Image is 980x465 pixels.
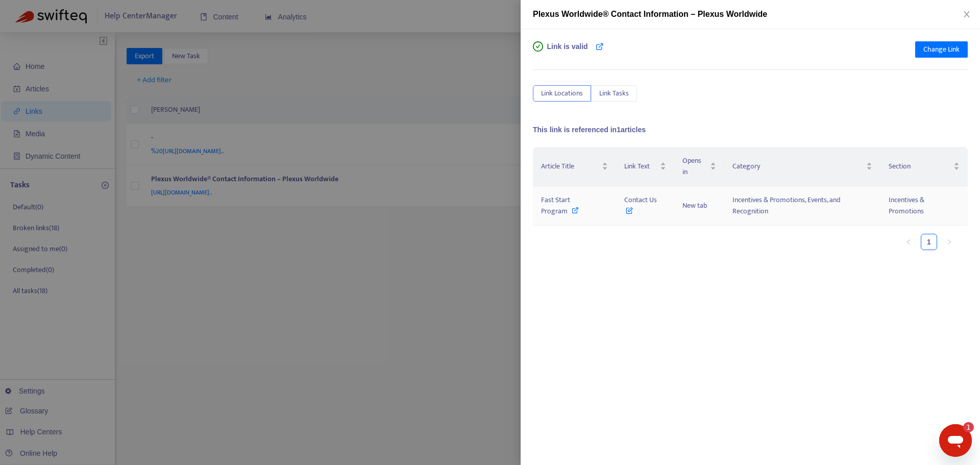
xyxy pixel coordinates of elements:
[941,234,958,250] li: Next Page
[963,10,971,18] span: close
[547,41,588,62] span: Link is valid
[682,155,707,178] span: Opens in
[880,147,968,186] th: Section
[616,147,675,186] th: Link Text
[541,161,600,172] span: Article Title
[915,41,968,58] button: Change Link
[533,147,616,186] th: Article Title
[533,41,543,52] span: check-circle
[941,234,958,250] button: right
[624,194,657,217] span: Contact Us
[960,10,974,19] button: Close
[624,161,658,172] span: Link Text
[533,85,591,102] button: Link Locations
[923,44,960,55] span: Change Link
[732,194,841,217] span: Incentives & Promotions, Events, and Recognition
[905,239,912,245] span: left
[953,422,974,432] iframe: Number of unread messages
[599,88,629,99] span: Link Tasks
[533,126,646,134] span: This link is referenced in 1 articles
[541,194,570,217] span: Fast Start Program
[724,147,881,186] th: Category
[533,10,767,18] span: Plexus Worldwide® Contact Information – Plexus Worldwide
[921,234,937,250] li: 1
[674,147,724,186] th: Opens in
[900,234,917,250] li: Previous Page
[541,88,583,99] span: Link Locations
[900,234,917,250] button: left
[939,424,972,457] iframe: Button to launch messaging window, 1 unread message
[946,239,952,245] span: right
[921,234,937,250] a: 1
[682,200,707,211] span: New tab
[889,194,924,217] span: Incentives & Promotions
[732,161,865,172] span: Category
[591,85,637,102] button: Link Tasks
[889,161,951,172] span: Section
